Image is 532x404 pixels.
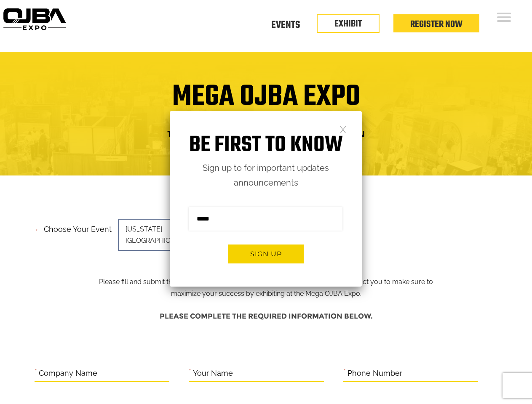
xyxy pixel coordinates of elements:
[170,161,362,190] p: Sign up to for important updates announcements
[6,126,526,142] h4: Trade Show Exhibit Space Application
[39,218,112,236] label: Choose your event
[228,245,304,263] button: Sign up
[348,367,402,380] label: Phone Number
[6,85,526,119] h1: Mega OJBA Expo
[410,17,462,32] a: Register Now
[92,222,440,300] p: Please fill and submit the information below and one of our team members will contact you to make...
[35,308,498,324] h4: Please complete the required information below.
[193,367,233,380] label: Your Name
[118,219,236,251] span: [US_STATE][GEOGRAPHIC_DATA]
[170,132,362,159] h1: Be first to know
[39,367,97,380] label: Company Name
[340,125,347,133] a: Close
[334,17,362,31] a: EXHIBIT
